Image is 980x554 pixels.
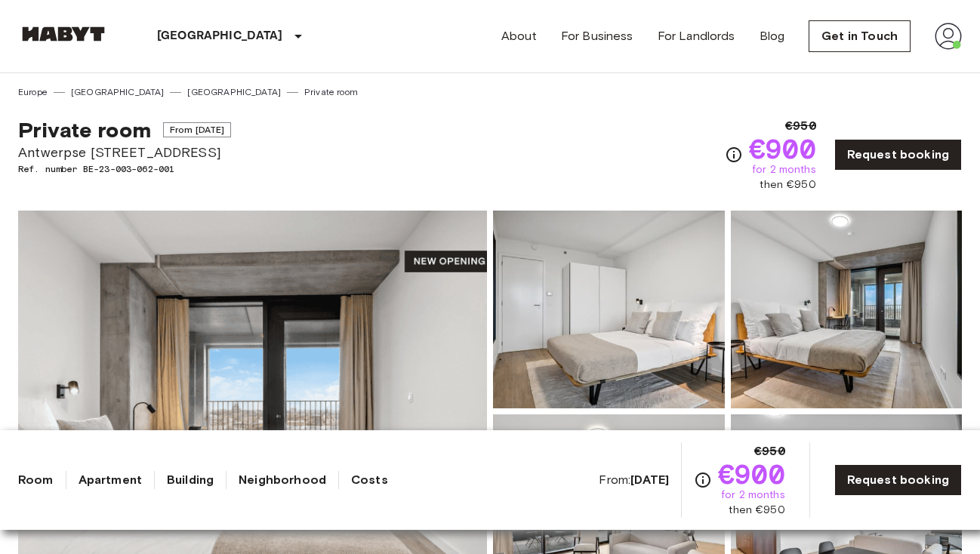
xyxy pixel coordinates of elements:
a: [GEOGRAPHIC_DATA] [187,85,281,99]
a: Costs [351,471,388,489]
img: Picture of unit BE-23-003-062-001 [493,211,725,408]
span: for 2 months [752,162,816,177]
a: Request booking [834,464,962,496]
a: Blog [760,27,785,45]
a: [GEOGRAPHIC_DATA] [71,85,165,99]
a: About [501,27,537,45]
span: From: [599,472,669,488]
a: Europe [18,85,48,99]
span: Private room [18,117,151,143]
a: Get in Touch [809,20,911,52]
svg: Check cost overview for full price breakdown. Please note that discounts apply to new joiners onl... [694,471,712,489]
span: Ref. number BE-23-003-062-001 [18,162,231,176]
a: Private room [304,85,358,99]
span: €900 [718,460,785,488]
span: From [DATE] [163,122,232,137]
a: For Business [561,27,633,45]
a: Neighborhood [239,471,326,489]
span: €900 [749,135,816,162]
a: Apartment [79,471,142,489]
span: then €950 [760,177,815,192]
a: Request booking [834,139,962,171]
a: Building [167,471,214,489]
p: [GEOGRAPHIC_DATA] [157,27,283,45]
img: avatar [935,23,962,50]
span: Antwerpse [STREET_ADDRESS] [18,143,231,162]
svg: Check cost overview for full price breakdown. Please note that discounts apply to new joiners onl... [725,146,743,164]
span: €950 [785,117,816,135]
img: Picture of unit BE-23-003-062-001 [731,211,963,408]
b: [DATE] [630,472,669,487]
a: For Landlords [658,27,735,45]
span: for 2 months [721,488,785,503]
a: Room [18,471,54,489]
span: then €950 [729,503,784,518]
img: Habyt [18,26,109,42]
span: €950 [754,442,785,460]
